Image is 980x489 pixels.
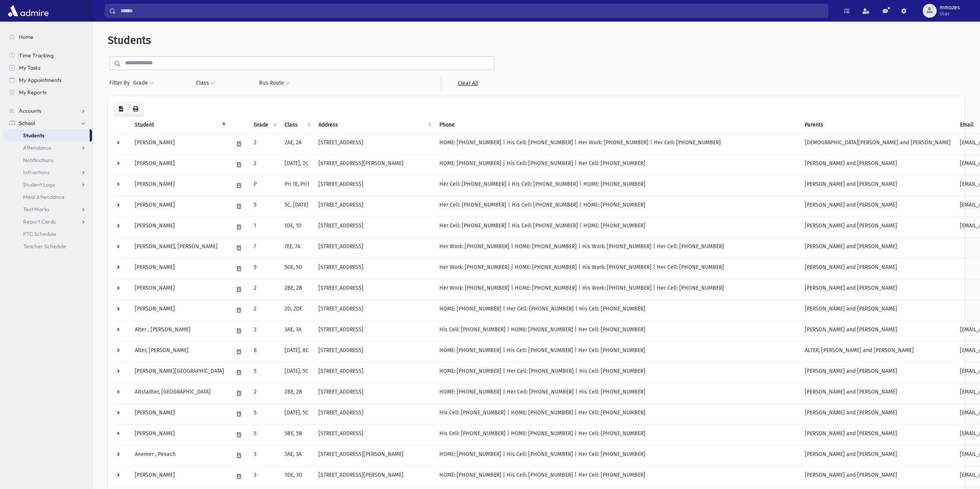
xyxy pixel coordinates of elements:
td: Anemer , Pesach [130,445,229,466]
td: 5 [249,362,280,383]
button: CSV [114,102,128,116]
span: My Tasks [19,64,40,71]
td: [PERSON_NAME] and [PERSON_NAME] [800,175,955,196]
td: [DATE], 5C [280,362,314,383]
td: [PERSON_NAME] and [PERSON_NAME] [800,404,955,424]
td: [PERSON_NAME] [130,217,229,237]
td: [STREET_ADDRESS] [314,175,435,196]
td: 1 [249,217,280,237]
button: Bus Route [259,76,290,90]
span: Attendance [23,144,52,151]
td: [PERSON_NAME][GEOGRAPHIC_DATA] [130,362,229,383]
td: [DATE], 5C [280,404,314,424]
td: 2D, 2DE [280,300,314,320]
td: [PERSON_NAME] and [PERSON_NAME] [800,217,955,237]
span: Home [19,33,34,40]
td: [PERSON_NAME] [130,258,229,279]
a: Accounts [3,105,92,117]
td: [PERSON_NAME], [PERSON_NAME] [130,237,229,258]
td: HOME: [PHONE_NUMBER] | His Cell: [PHONE_NUMBER] | Her Cell: [PHONE_NUMBER] [435,445,800,466]
td: [STREET_ADDRESS][PERSON_NAME] [314,466,435,487]
td: [STREET_ADDRESS] [314,404,435,424]
span: Accounts [19,107,41,114]
span: PTC Schedule [23,230,56,237]
td: 3 [249,445,280,466]
img: AdmirePro [6,3,50,18]
td: Altstadter, [GEOGRAPHIC_DATA] [130,383,229,404]
td: [PERSON_NAME] and [PERSON_NAME] [800,383,955,404]
a: Infractions [3,166,92,179]
button: Print [128,102,143,116]
td: [STREET_ADDRESS] [314,279,435,300]
a: PTC Schedule [3,228,92,240]
td: 5 [249,196,280,217]
span: Infractions [23,169,50,176]
a: Home [3,31,92,43]
td: His Cell: [PHONE_NUMBER] | HOME: [PHONE_NUMBER] | Her Cell: [PHONE_NUMBER] [435,320,800,341]
td: His Cell: [PHONE_NUMBER] | HOME: [PHONE_NUMBER] | Her Cell: [PHONE_NUMBER] [435,404,800,424]
td: [PERSON_NAME] [130,300,229,320]
td: [STREET_ADDRESS] [314,217,435,237]
td: [STREET_ADDRESS] [314,237,435,258]
td: [PERSON_NAME] and [PERSON_NAME] [800,258,955,279]
td: 5DE, 5D [280,258,314,279]
td: 2 [249,300,280,320]
td: [PERSON_NAME] and [PERSON_NAME] [800,300,955,320]
td: HOME: [PHONE_NUMBER] | Her Cell: [PHONE_NUMBER] | His Cell: [PHONE_NUMBER] [435,383,800,404]
span: Meal Attendance [23,194,65,200]
td: [STREET_ADDRESS][PERSON_NAME] [314,154,435,175]
td: 8 [249,341,280,362]
td: 5C, [DATE] [280,196,314,217]
td: His Cell: [PHONE_NUMBER] | HOME: [PHONE_NUMBER] | Her Cell: [PHONE_NUMBER] [435,424,800,445]
td: 2AE, 2A [280,134,314,154]
td: [PERSON_NAME] [130,279,229,300]
td: 3AE, 3A [280,320,314,341]
a: Meal Attendance [3,191,92,203]
span: Notifications [23,157,54,164]
td: [STREET_ADDRESS] [314,341,435,362]
td: 2BE, 2B [280,383,314,404]
th: Address: activate to sort column ascending [314,116,435,134]
a: Attendance [3,142,92,154]
td: HOME: [PHONE_NUMBER] | His Cell: [PHONE_NUMBER] | Her Work: [PHONE_NUMBER] | Her Cell: [PHONE_NUM... [435,134,800,154]
th: Student: activate to sort column descending [130,116,229,134]
td: 2 [249,154,280,175]
td: [PERSON_NAME] [130,154,229,175]
td: [PERSON_NAME] and [PERSON_NAME] [800,320,955,341]
td: 7EE, 7A [280,237,314,258]
span: School [19,120,35,127]
td: [PERSON_NAME] [130,175,229,196]
a: Test Marks [3,203,92,215]
a: Time Tracking [3,49,92,62]
td: P [249,175,280,196]
td: [PERSON_NAME] and [PERSON_NAME] [800,445,955,466]
td: 3 [249,320,280,341]
a: Student Logs [3,179,92,191]
a: Notifications [3,154,92,166]
td: [STREET_ADDRESS] [314,196,435,217]
td: [STREET_ADDRESS] [314,134,435,154]
td: [PERSON_NAME] [130,466,229,487]
td: [PERSON_NAME] [130,424,229,445]
td: 3DE, 3D [280,466,314,487]
th: Parents [800,116,955,134]
td: [STREET_ADDRESS] [314,320,435,341]
td: 2 [249,134,280,154]
td: Pri 1E, Pri1 [280,175,314,196]
span: My Appointments [19,77,62,83]
td: [STREET_ADDRESS] [314,383,435,404]
a: Teacher Schedule [3,240,92,252]
span: Test Marks [23,206,49,213]
a: My Tasks [3,62,92,74]
td: [PERSON_NAME] [130,134,229,154]
a: Clear All [441,76,494,90]
span: Report Cards [23,218,56,225]
td: 5 [249,404,280,424]
td: [STREET_ADDRESS] [314,258,435,279]
th: Phone [435,116,800,134]
td: Her Cell: [PHONE_NUMBER] | His Cell: [PHONE_NUMBER] | HOME: [PHONE_NUMBER] [435,175,800,196]
td: [DEMOGRAPHIC_DATA][PERSON_NAME] and [PERSON_NAME] [800,134,955,154]
td: [PERSON_NAME] and [PERSON_NAME] [800,424,955,445]
span: Student Logs [23,181,55,188]
span: Teacher Schedule [23,243,66,250]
